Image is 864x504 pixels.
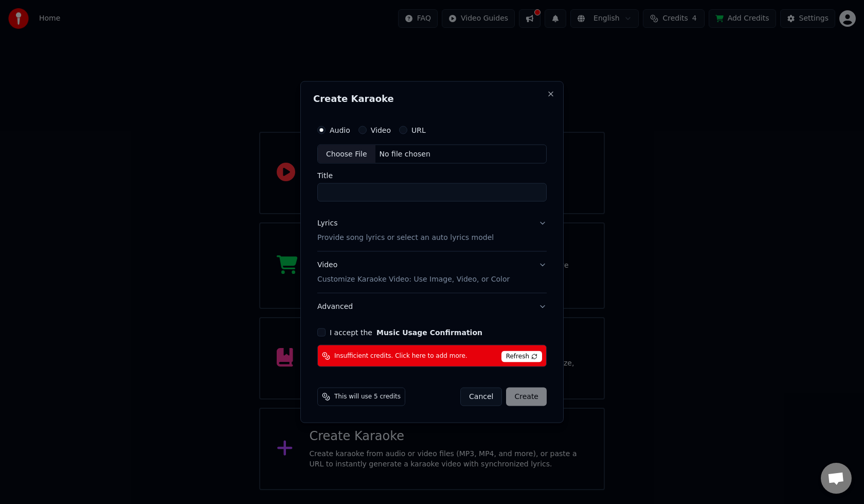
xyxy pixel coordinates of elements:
[371,126,391,133] label: Video
[317,293,547,320] button: Advanced
[318,145,375,163] div: Choose File
[317,233,494,243] p: Provide song lyrics or select an auto lyrics model
[330,329,482,336] label: I accept the
[317,172,547,179] label: Title
[334,393,401,401] span: This will use 5 credits
[317,218,337,229] div: Lyrics
[317,274,510,285] p: Customize Karaoke Video: Use Image, Video, or Color
[330,126,350,133] label: Audio
[317,252,547,293] button: VideoCustomize Karaoke Video: Use Image, Video, or Color
[501,351,542,362] span: Refresh
[317,260,510,285] div: Video
[313,94,551,103] h2: Create Karaoke
[376,329,482,336] button: I accept the
[375,149,435,159] div: No file chosen
[317,210,547,251] button: LyricsProvide song lyrics or select an auto lyrics model
[411,126,426,133] label: URL
[460,388,502,406] button: Cancel
[334,352,467,360] span: Insufficient credits. Click here to add more.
